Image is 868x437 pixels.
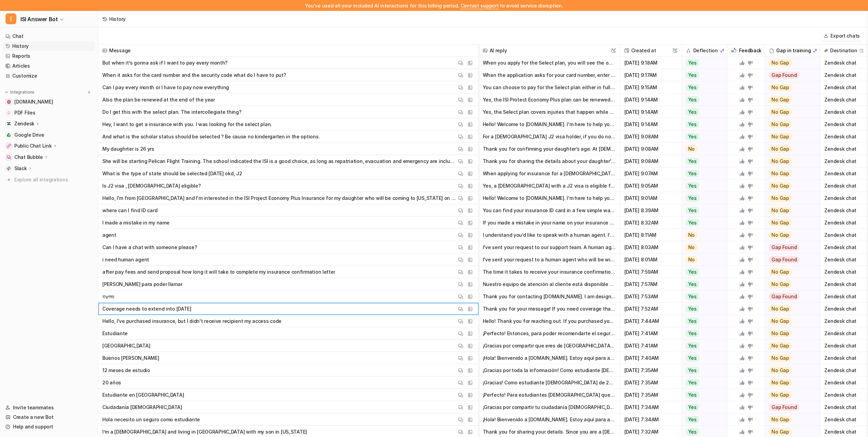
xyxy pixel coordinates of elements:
p: Slack [14,165,27,172]
p: বা৬ব্পজচ [102,290,114,303]
button: Yes [682,389,724,401]
span: [DATE] 7:53AM [623,290,679,303]
span: Yes [686,170,699,177]
button: No Gap [765,352,815,364]
span: No Gap [769,96,792,103]
span: [DATE] 7:44AM [623,315,679,327]
span: [DATE] 9:14AM [623,106,679,118]
span: No [686,146,697,152]
span: Zendesk chat [823,106,865,118]
span: Zendesk chat [823,327,865,340]
button: Yes [682,327,724,340]
span: [DATE] 8:03AM [623,241,679,254]
span: No Gap [769,219,792,226]
p: Can I have a chat with someone please? [102,241,197,254]
img: www.internationalstudentinsurance.com [7,100,11,104]
button: No Gap [765,167,815,180]
span: Zendesk chat [823,254,865,266]
button: No Gap [765,340,815,352]
span: No Gap [769,146,792,152]
span: No Gap [769,195,792,202]
button: Yes, the ISI Protect Economy Plus plan can be renewed at the end of the year. If your daughter's ... [483,94,616,106]
span: Zendesk chat [823,217,865,229]
span: [DATE] 7:59AM [623,266,679,278]
span: [DATE] 8:39AM [623,204,679,217]
span: Yes [686,355,699,361]
span: Yes [686,195,699,202]
span: No Gap [769,232,792,238]
p: Integrations [10,90,34,95]
span: Gap Found [769,256,799,263]
div: History [109,15,126,23]
span: No Gap [769,342,792,349]
button: ¡Perfecto! Entonces, para poder recomendarte el seguro más adecuado, ¿podrías decirme a qué país ... [483,327,616,340]
button: No Gap [765,413,815,426]
button: No Gap [765,81,815,94]
p: Do I get this with the select plan. The intercollegiate thing? [102,106,242,118]
button: No Gap [765,204,815,217]
p: Zendesk [14,120,34,127]
span: Created at [623,44,679,57]
span: Zendesk chat [823,94,865,106]
p: Can I pay every month or I have to pay now everything [102,81,229,94]
button: Gap Found [765,241,815,254]
button: When applying for insurance for a [DEMOGRAPHIC_DATA] J2 visa holder, the "state" field should be ... [483,167,616,180]
span: Yes [686,207,699,214]
span: [DATE] 7:35AM [623,377,679,389]
span: No Gap [769,355,792,361]
span: [DATE] 9:08AM [623,143,679,155]
p: i need human agent [102,254,149,266]
button: No Gap [765,106,815,118]
p: Is J2 visa , [DEMOGRAPHIC_DATA] eligible? [102,180,201,192]
button: No Gap [765,155,815,167]
button: Gap Found [765,69,815,81]
button: Gap Found [765,290,815,303]
button: Yes [682,192,724,204]
span: Zendesk chat [823,180,865,192]
button: If you made a mistake in your name on your insurance policy, you have the right to request a corr... [483,217,616,229]
span: No [686,232,697,238]
button: Yes [682,57,724,69]
p: She will be starting Pelican Flight Training. The school indicated the ISI is a good choice, as l... [102,155,457,167]
span: [DATE] 7:41AM [623,340,679,352]
img: explore all integrations [5,176,12,183]
p: Chat Bubble [14,154,43,161]
button: Yes [682,94,724,106]
span: No Gap [769,59,792,66]
a: Invite teammates [3,403,95,412]
span: Zendesk chat [823,377,865,389]
button: Yes [682,106,724,118]
button: Yes [682,204,724,217]
button: Gap Found [765,254,815,266]
button: No Gap [765,377,815,389]
button: ¡Perfecto! Para estudiantes [DEMOGRAPHIC_DATA] que viajan a [GEOGRAPHIC_DATA], puedes optar por u... [483,389,616,401]
button: When you apply for the Select plan, you will see the option to choose monthly payments during the... [483,57,616,69]
button: Yes [682,377,724,389]
button: No Gap [765,94,815,106]
button: No Gap [765,192,815,204]
button: No Gap [765,315,815,327]
span: [DATE] 9:17AM [623,69,679,81]
img: expand menu [4,90,9,95]
span: Zendesk chat [823,290,865,303]
span: Yes [686,305,699,312]
button: Yes [682,315,724,327]
span: PDF Files [14,109,35,116]
span: Gap Found [769,293,799,300]
span: [DATE] 9:14AM [623,94,679,106]
span: [DATE] 9:01AM [623,192,679,204]
button: Hello! Welcome to [DOMAIN_NAME]. I'm here to help you find the best health insurance for your dau... [483,192,616,204]
p: Hola necesito un seguro como estudiante [102,413,200,426]
span: Zendesk chat [823,192,865,204]
span: Zendesk chat [823,69,865,81]
span: [DATE] 9:14AM [623,118,679,131]
span: Gap Found [769,404,799,411]
button: Yes [682,340,724,352]
span: No Gap [769,133,792,140]
p: But when it’s gonna ask if I want to pay every month? [102,57,228,69]
span: [DATE] 7:34AM [623,413,679,426]
button: No Gap [765,278,815,290]
span: Gap Found [769,244,799,251]
span: Zendesk chat [823,352,865,364]
div: Gap in training [768,44,817,57]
